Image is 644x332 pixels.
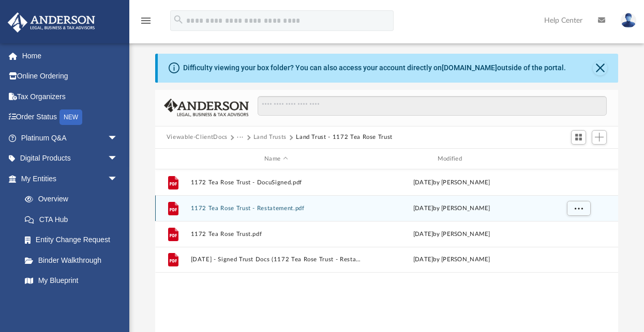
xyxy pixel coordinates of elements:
i: search [173,14,184,25]
button: More options [566,201,590,216]
div: Modified [366,154,537,164]
a: [DOMAIN_NAME] [442,64,497,72]
a: Home [7,45,133,66]
div: [DATE] by [PERSON_NAME] [366,256,537,265]
div: [DATE] by [PERSON_NAME] [366,178,537,187]
button: ··· [237,133,244,142]
button: Land Trust - 1172 Tea Rose Trust [296,133,393,142]
a: Overview [14,189,133,210]
a: menu [140,20,152,27]
a: Tax Organizers [7,86,133,107]
div: [DATE] by [PERSON_NAME] [366,204,537,213]
a: Tax Due Dates [14,291,133,311]
button: Viewable-ClientDocs [167,133,228,142]
a: Digital Productsarrow_drop_down [7,148,133,169]
button: 1172 Tea Rose Trust - Restatement.pdf [190,205,362,212]
span: arrow_drop_down [108,128,128,149]
a: Entity Change Request [14,230,133,250]
input: Search files and folders [258,96,607,116]
button: Close [593,61,607,75]
button: 1172 Tea Rose Trust.pdf [190,231,362,238]
img: Anderson Advisors Platinum Portal [5,12,98,33]
a: My Entitiesarrow_drop_down [7,168,133,189]
button: [DATE] - Signed Trust Docs (1172 Tea Rose Trust - Restatement) .pdf [190,257,362,263]
div: [DATE] by [PERSON_NAME] [366,230,537,239]
button: 1172 Tea Rose Trust - DocuSigned.pdf [190,179,362,186]
span: arrow_drop_down [108,168,128,189]
a: Binder Walkthrough [14,250,133,271]
img: User Pic [621,13,636,28]
button: Add [592,130,607,145]
a: My Blueprint [14,271,128,291]
button: Land Trusts [253,133,287,142]
div: id [542,154,614,164]
div: Name [190,154,361,164]
a: CTA Hub [14,209,133,230]
div: Difficulty viewing your box folder? You can also access your account directly on outside of the p... [183,62,566,73]
a: Online Ordering [7,66,133,87]
div: id [160,154,186,164]
i: menu [140,14,152,27]
button: Switch to Grid View [571,130,587,145]
span: arrow_drop_down [108,148,128,169]
a: Order StatusNEW [7,107,133,128]
a: Platinum Q&Aarrow_drop_down [7,128,133,148]
div: NEW [59,109,82,125]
